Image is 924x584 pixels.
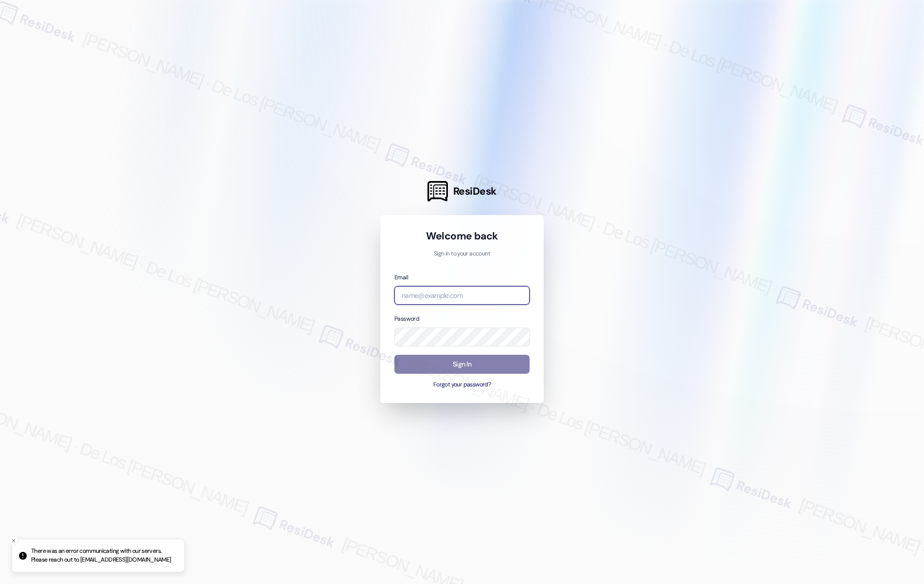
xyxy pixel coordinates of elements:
p: There was an error communicating with our servers. Please reach out to [EMAIL_ADDRESS][DOMAIN_NAME] [31,547,177,564]
label: Email [394,274,408,281]
span: ResiDesk [453,184,497,198]
button: Sign In [394,355,530,374]
button: Forgot your password? [394,381,530,389]
button: Close toast [9,536,18,546]
img: ResiDesk Logo [427,181,448,201]
input: name@example.com [394,286,530,305]
label: Password [394,315,419,323]
p: Sign in to your account [394,250,530,258]
h1: Welcome back [394,229,530,243]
